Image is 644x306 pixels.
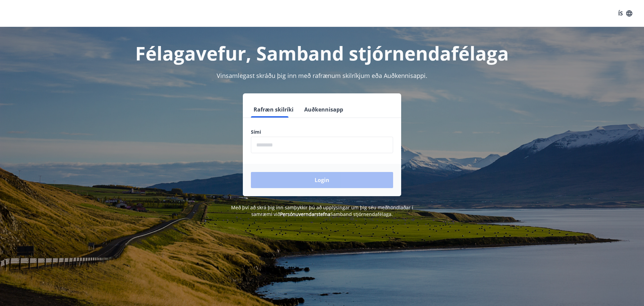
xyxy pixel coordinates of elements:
a: Persónuverndarstefna [280,211,330,217]
span: Með því að skrá þig inn samþykkir þú að upplýsingar um þig séu meðhöndlaðar í samræmi við Samband... [231,204,413,217]
button: Auðkennisapp [302,101,346,118]
h1: Félagavefur, Samband stjórnendafélaga [89,40,555,66]
button: ÍS [614,7,636,19]
button: Rafræn skilríki [251,101,296,118]
span: Vinsamlegast skráðu þig inn með rafrænum skilríkjum eða Auðkennisappi. [217,72,427,80]
label: Sími [251,129,393,135]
